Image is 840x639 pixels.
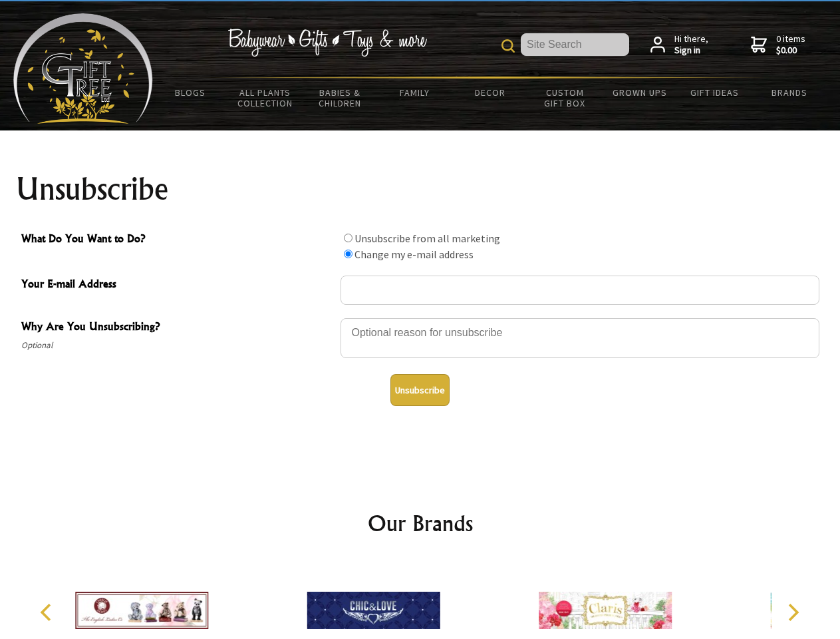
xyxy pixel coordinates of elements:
span: Hi there, [674,33,708,57]
a: All Plants Collection [228,79,303,117]
input: What Do You Want to Do? [344,250,352,258]
input: Site Search [521,33,629,56]
label: Unsubscribe from all marketing [354,232,500,245]
a: Grown Ups [602,79,677,106]
img: product search [501,39,515,53]
a: Hi there,Sign in [650,33,708,57]
span: Your E-mail Address [21,276,334,295]
strong: $0.00 [776,45,805,57]
a: Custom Gift Box [527,79,603,117]
a: Brands [752,79,827,106]
button: Next [778,598,807,627]
img: Babyware - Gifts - Toys and more... [13,13,153,124]
a: Babies & Children [303,79,378,117]
a: 0 items$0.00 [751,33,805,57]
textarea: Why Are You Unsubscribing? [341,318,819,358]
a: BLOGS [153,79,228,106]
a: Family [378,79,453,106]
input: What Do You Want to Do? [344,234,352,242]
span: Why Are You Unsubscribing? [21,318,334,337]
span: Optional [21,337,334,353]
label: Change my e-mail address [354,248,474,261]
button: Previous [33,598,63,627]
input: Your E-mail Address [341,276,819,305]
h1: Unsubscribe [16,173,825,205]
h2: Our Brands [27,507,814,539]
button: Unsubscribe [390,374,450,406]
strong: Sign in [674,45,708,57]
span: What Do You Want to Do? [21,230,334,250]
a: Decor [452,79,527,106]
img: Babywear - Gifts - Toys & more [227,29,427,57]
a: Gift Ideas [677,79,752,106]
span: 0 items [776,33,805,57]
